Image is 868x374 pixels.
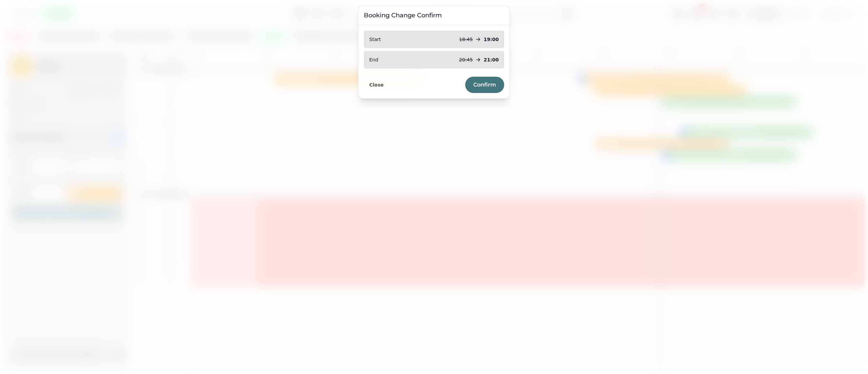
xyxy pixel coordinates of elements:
span: Confirm [473,82,496,88]
p: 19:00 [484,36,499,43]
button: Confirm [465,77,504,93]
p: 18:45 [459,36,473,43]
p: 20:45 [459,56,473,63]
span: Close [369,82,384,87]
button: Close [364,80,389,89]
p: 21:00 [484,56,499,63]
h3: Booking Change Confirm [364,11,504,19]
p: Start [369,36,381,43]
p: End [369,56,378,63]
